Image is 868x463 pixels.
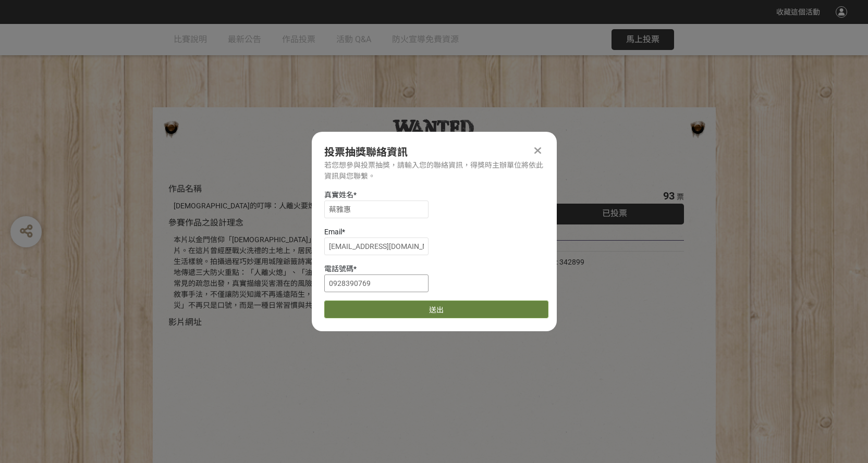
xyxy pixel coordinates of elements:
[602,208,627,218] span: 已投票
[677,193,684,201] span: 票
[174,24,207,55] a: 比賽說明
[174,201,514,211] div: [DEMOGRAPHIC_DATA]的叮嚀：人離火要熄，住警器不離
[168,218,243,228] span: 參賽作品之設計理念
[168,317,202,327] span: 影片網址
[336,24,371,55] a: 活動 Q&A
[324,160,544,182] div: 若您想參與投票抽獎，請輸入您的聯絡資訊，得獎時主辦單位將依此資訊與您聯繫。
[324,265,353,273] span: 電話號碼
[174,34,207,44] span: 比賽說明
[392,24,459,55] a: 防火宣導免費資源
[324,301,548,318] button: 送出
[663,190,675,202] span: 93
[228,24,261,55] a: 最新公告
[174,234,514,311] div: 本片以金門信仰「[DEMOGRAPHIC_DATA]」為文化核心，融合現代科技，打造具人文溫度的防災教育影片。在這片曾經歷戰火洗禮的土地上，居民習慣向城隍爺求籤問事、解決疑難，也形塑出信仰深植日...
[168,184,202,194] span: 作品名稱
[612,29,674,50] button: 馬上投票
[392,34,459,44] span: 防火宣導免費資源
[324,191,353,199] span: 真實姓名
[626,34,659,44] span: 馬上投票
[282,34,315,44] span: 作品投票
[776,8,820,16] span: 收藏這個活動
[228,34,261,44] span: 最新公告
[324,228,342,236] span: Email
[336,34,371,44] span: 活動 Q&A
[324,144,544,160] div: 投票抽獎聯絡資訊
[282,24,315,55] a: 作品投票
[545,258,584,266] span: SID: 342899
